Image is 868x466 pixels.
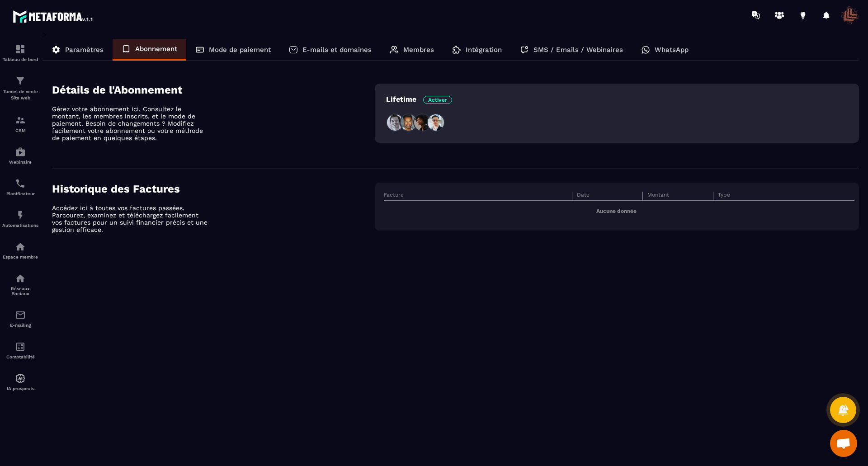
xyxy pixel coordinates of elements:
p: E-mailing [2,323,38,328]
p: E-mails et domaines [302,46,372,54]
p: Réseaux Sociaux [2,286,38,296]
img: accountant [15,341,26,352]
img: logo [13,8,94,24]
a: formationformationCRM [2,108,38,140]
a: automationsautomationsAutomatisations [2,203,38,235]
a: formationformationTunnel de vente Site web [2,69,38,108]
img: automations [15,241,26,252]
p: Tableau de bord [2,57,38,62]
p: CRM [2,128,38,133]
p: Tunnel de vente Site web [2,89,38,101]
td: Aucune donnée [384,201,854,222]
p: Paramètres [65,46,104,54]
p: Gérez votre abonnement ici. Consultez le montant, les membres inscrits, et le mode de paiement. B... [52,105,210,141]
a: accountantaccountantComptabilité [2,334,38,366]
th: Montant [643,192,713,201]
span: Activer [423,96,452,104]
img: email [15,310,26,320]
img: automations [15,146,26,157]
img: formation [15,75,26,86]
th: Date [572,192,642,201]
img: formation [15,44,26,55]
p: IA prospects [2,386,38,391]
img: people3 [413,113,431,132]
p: Webinaire [2,160,38,165]
img: people2 [400,113,418,132]
a: automationsautomationsEspace membre [2,235,38,266]
a: automationsautomationsWebinaire [2,140,38,171]
img: formation [15,115,26,126]
div: > [42,30,859,260]
p: Accédez ici à toutes vos factures passées. Parcourez, examinez et téléchargez facilement vos fact... [52,204,210,233]
img: people4 [427,113,445,132]
th: Facture [384,192,572,201]
h4: Historique des Factures [52,183,375,195]
img: automations [15,210,26,221]
p: SMS / Emails / Webinaires [533,46,623,54]
div: Ouvrir le chat [830,430,857,457]
p: Planificateur [2,191,38,196]
p: Comptabilité [2,354,38,359]
p: Espace membre [2,254,38,259]
th: Type [713,192,854,201]
p: Lifetime [386,95,452,104]
a: schedulerschedulerPlanificateur [2,171,38,203]
a: social-networksocial-networkRéseaux Sociaux [2,266,38,303]
a: formationformationTableau de bord [2,37,38,69]
p: Mode de paiement [209,46,271,54]
p: Intégration [466,46,502,54]
h4: Détails de l'Abonnement [52,84,375,96]
p: Automatisations [2,223,38,228]
img: scheduler [15,178,26,189]
img: automations [15,373,26,384]
a: emailemailE-mailing [2,303,38,334]
p: Abonnement [135,45,177,53]
p: Membres [403,46,434,54]
img: social-network [15,273,26,284]
p: WhatsApp [655,46,689,54]
img: people1 [386,113,404,132]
